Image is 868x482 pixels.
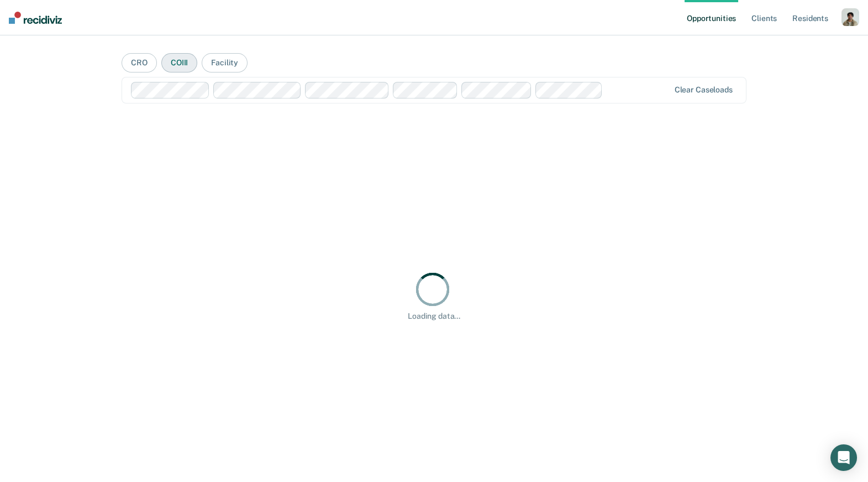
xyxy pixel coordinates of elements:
[161,53,197,72] button: COIII
[830,444,857,471] div: Open Intercom Messenger
[675,85,733,95] div: Clear caseloads
[9,12,62,24] img: Recidiviz
[408,312,460,321] div: Loading data...
[202,53,248,72] button: Facility
[122,53,157,72] button: CRO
